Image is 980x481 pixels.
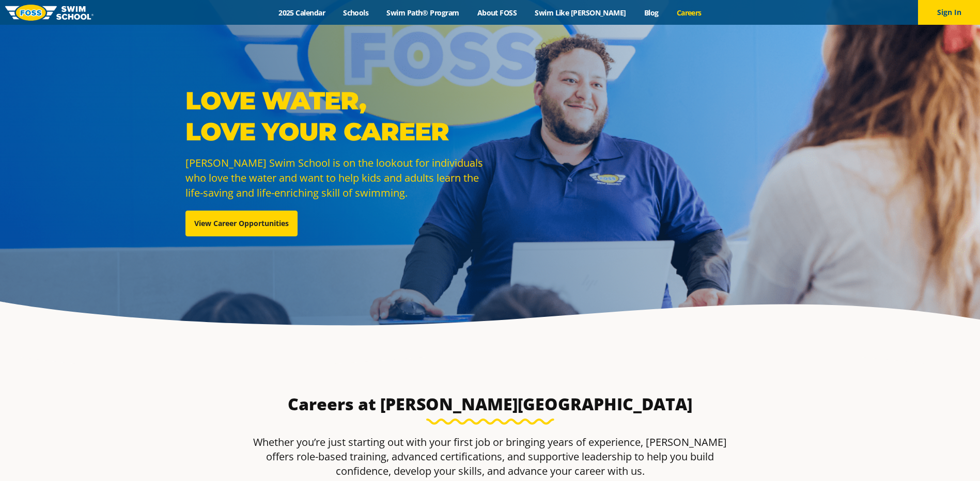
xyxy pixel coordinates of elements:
p: Love Water, Love Your Career [185,85,485,147]
h3: Careers at [PERSON_NAME][GEOGRAPHIC_DATA] [246,394,734,414]
a: Schools [334,8,378,18]
a: View Career Opportunities [185,211,298,236]
span: [PERSON_NAME] Swim School is on the lookout for individuals who love the water and want to help k... [185,156,483,200]
a: 2025 Calendar [270,8,334,18]
a: Swim Path® Program [378,8,468,18]
a: About FOSS [468,8,526,18]
a: Careers [667,8,710,18]
a: Swim Like [PERSON_NAME] [526,8,635,18]
a: Blog [635,8,667,18]
img: FOSS Swim School Logo [5,5,94,21]
p: Whether you’re just starting out with your first job or bringing years of experience, [PERSON_NAM... [246,435,734,478]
